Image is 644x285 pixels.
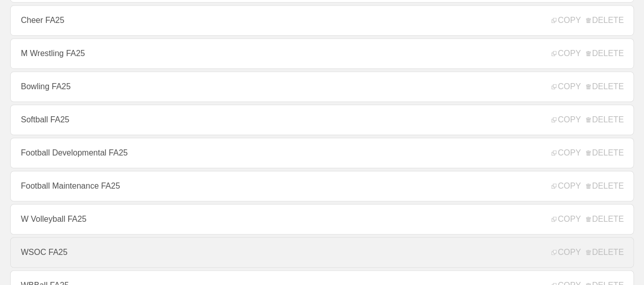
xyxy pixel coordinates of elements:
[551,215,580,224] span: COPY
[551,148,580,158] span: COPY
[586,215,624,224] span: DELETE
[551,16,580,25] span: COPY
[10,105,634,135] a: Softball FA25
[593,236,644,285] iframe: Chat Widget
[10,38,634,69] a: M Wrestling FA25
[10,171,634,201] a: Football Maintenance FA25
[10,204,634,235] a: W Volleyball FA25
[551,49,580,58] span: COPY
[586,115,624,124] span: DELETE
[586,82,624,91] span: DELETE
[586,248,624,257] span: DELETE
[551,182,580,191] span: COPY
[10,5,634,36] a: Cheer FA25
[551,115,580,124] span: COPY
[551,82,580,91] span: COPY
[10,138,634,168] a: Football Developmental FA25
[586,16,624,25] span: DELETE
[586,182,624,191] span: DELETE
[10,71,634,102] a: Bowling FA25
[586,148,624,158] span: DELETE
[586,49,624,58] span: DELETE
[551,248,580,257] span: COPY
[10,237,634,268] a: WSOC FA25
